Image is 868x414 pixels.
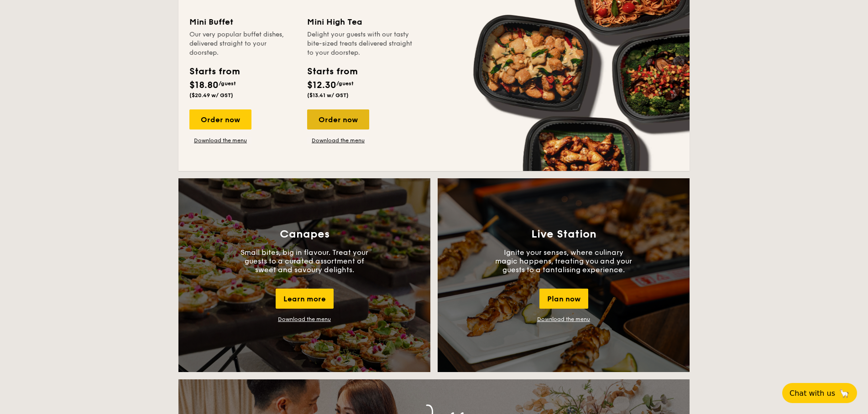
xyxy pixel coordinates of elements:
div: Plan now [539,289,588,309]
a: Download the menu [537,316,590,322]
span: 🦙 [839,388,850,398]
span: Chat with us [790,389,835,398]
h3: Live Station [531,228,596,241]
button: Chat with us🦙 [782,383,857,403]
div: Mini High Tea [307,16,414,28]
div: Mini Buffet [189,16,296,28]
a: Download the menu [307,137,369,144]
span: $18.80 [189,80,219,91]
p: Ignite your senses, where culinary magic happens, treating you and your guests to a tantalising e... [495,248,632,274]
div: Order now [307,109,369,129]
div: Delight your guests with our tasty bite-sized treats delivered straight to your doorstep. [307,30,414,57]
div: Starts from [307,65,357,78]
span: ($20.49 w/ GST) [189,92,233,98]
a: Download the menu [278,316,331,322]
span: ($13.41 w/ GST) [307,92,349,98]
div: Learn more [276,289,334,309]
p: Small bites, big in flavour. Treat your guests to a curated assortment of sweet and savoury delig... [236,248,373,274]
span: /guest [336,80,354,87]
div: Starts from [189,65,239,78]
span: $12.30 [307,80,336,91]
div: Our very popular buffet dishes, delivered straight to your doorstep. [189,30,296,57]
a: Download the menu [189,137,251,144]
span: /guest [219,80,236,87]
div: Order now [189,109,251,129]
h3: Canapes [280,228,329,241]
